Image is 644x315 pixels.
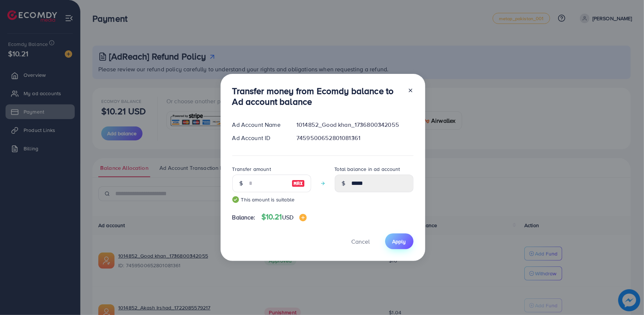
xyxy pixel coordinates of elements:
[232,165,271,173] label: Transfer amount
[335,165,400,173] label: Total balance in ad account
[232,196,239,203] img: guide
[291,134,419,142] div: 7459500652801081361
[393,238,406,245] span: Apply
[282,213,293,221] span: USD
[352,237,370,246] span: Cancel
[226,134,291,142] div: Ad Account ID
[261,212,307,222] h4: $10.21
[226,121,291,129] div: Ad Account Name
[385,233,414,249] button: Apply
[299,214,307,221] img: image
[291,121,419,129] div: 1014852_Good khan_1736800342055
[232,213,256,222] span: Balance:
[232,86,402,107] h3: Transfer money from Ecomdy balance to Ad account balance
[232,196,311,203] small: This amount is suitable
[292,179,305,188] img: image
[342,233,379,249] button: Cancel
